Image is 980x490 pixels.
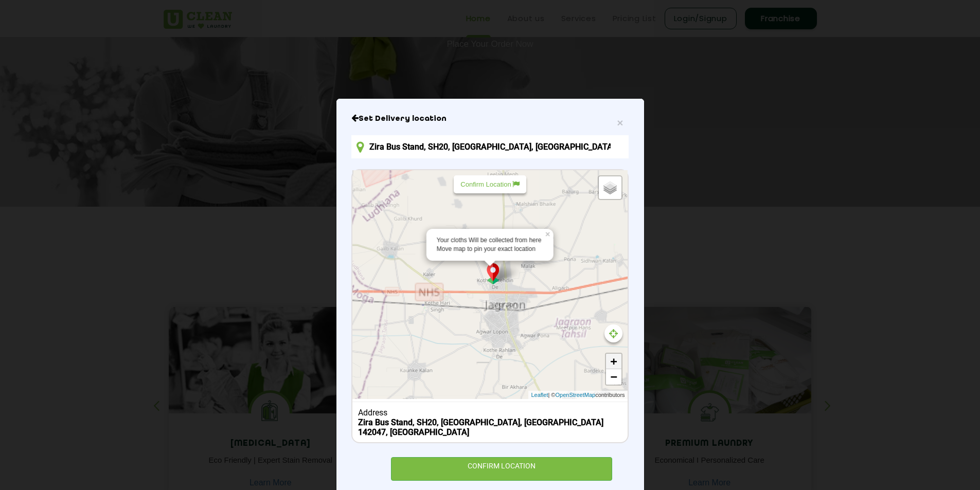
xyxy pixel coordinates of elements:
a: × [544,229,554,236]
div: CONFIRM LOCATION [391,457,613,480]
h6: Close [351,114,628,124]
div: Address [358,408,622,418]
a: Zoom in [606,354,621,369]
button: Close [617,117,623,128]
a: OpenStreetMap [555,391,595,400]
input: Enter location [351,135,628,158]
a: Layers [599,176,621,199]
a: Leaflet [531,391,548,400]
a: Zoom out [606,369,621,385]
div: | © contributors [528,391,627,400]
span: × [617,117,623,129]
b: Zira Bus Stand, SH20, [GEOGRAPHIC_DATA], [GEOGRAPHIC_DATA] 142047, [GEOGRAPHIC_DATA] [358,418,603,437]
div: Your cloths Will be collected from here Move map to pin your exact location [437,236,543,253]
p: Confirm Location [460,180,519,188]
